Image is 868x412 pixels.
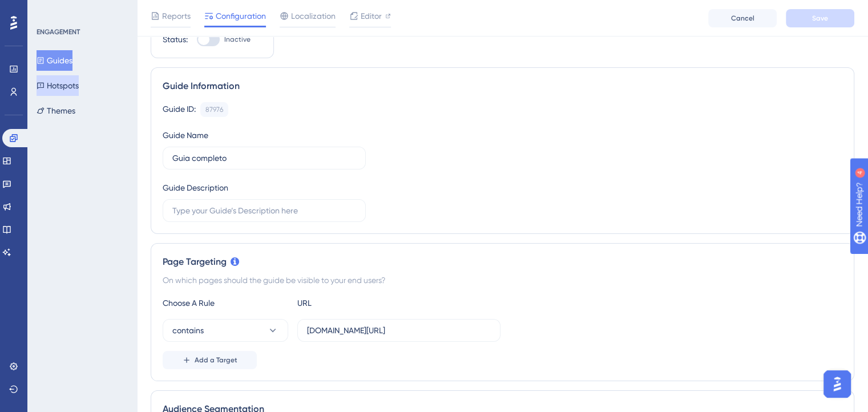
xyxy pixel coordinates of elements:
div: Guide Description [163,181,228,195]
span: Inactive [224,35,251,44]
span: Need Help? [27,3,71,17]
div: Status: [163,33,188,46]
button: Cancel [708,9,777,27]
div: Choose A Rule [163,296,288,310]
span: Add a Target [195,356,237,365]
span: Editor [361,9,382,23]
div: Guide Name [163,128,208,142]
span: Localization [291,9,336,23]
button: Themes [37,100,75,121]
button: contains [163,319,288,342]
span: Reports [162,9,191,23]
div: Page Targeting [163,255,842,269]
button: Hotspots [37,75,79,96]
button: Save [786,9,854,27]
span: Configuration [216,9,266,23]
span: contains [172,324,204,337]
div: On which pages should the guide be visible to your end users? [163,273,842,287]
span: Save [812,14,828,23]
div: Guide ID: [163,102,196,117]
div: Guide Information [163,79,842,93]
input: Type your Guide’s Description here [172,204,356,217]
div: ENGAGEMENT [37,27,80,37]
button: Add a Target [163,351,257,369]
input: yourwebsite.com/path [307,324,491,337]
iframe: UserGuiding AI Assistant Launcher [820,367,854,401]
div: 87976 [205,105,223,114]
input: Type your Guide’s Name here [172,152,356,164]
button: Guides [37,50,72,71]
div: URL [297,296,423,310]
span: Cancel [731,14,754,23]
div: 4 [79,6,83,15]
